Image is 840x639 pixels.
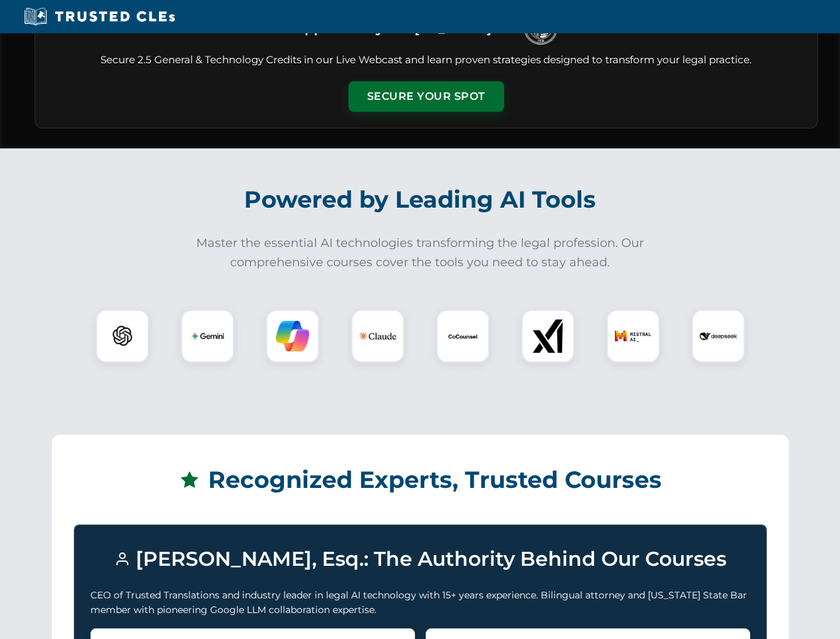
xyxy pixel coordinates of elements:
[90,541,750,577] h3: [PERSON_NAME], Esq.: The Authority Behind Our Courses
[266,310,319,363] div: Copilot
[188,234,653,272] p: Master the essential AI technologies transforming the legal profession. Our comprehensive courses...
[700,318,737,355] img: DeepSeek Logo
[531,319,565,353] img: xAI Logo
[191,319,224,353] img: Gemini Logo
[359,318,396,355] img: Claude Logo
[607,310,660,363] div: Mistral AI
[521,310,575,363] div: xAI
[615,318,652,355] img: Mistral AI Logo
[96,310,149,363] div: ChatGPT
[692,310,745,363] div: DeepSeek
[103,317,142,355] img: ChatGPT Logo
[436,310,490,363] div: CoCounsel
[276,319,309,353] img: Copilot Logo
[20,7,179,27] img: Trusted CLEs
[181,310,234,363] div: Gemini
[90,588,750,618] p: CEO of Trusted Translations and industry leader in legal AI technology with 15+ years experience....
[349,81,504,112] button: Secure Your Spot
[51,53,801,68] p: Secure 2.5 General & Technology Credits in our Live Webcast and learn proven strategies designed ...
[74,457,767,503] h2: Recognized Experts, Trusted Courses
[351,310,404,363] div: Claude
[52,176,789,223] h2: Powered by Leading AI Tools
[446,319,480,353] img: CoCounsel Logo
